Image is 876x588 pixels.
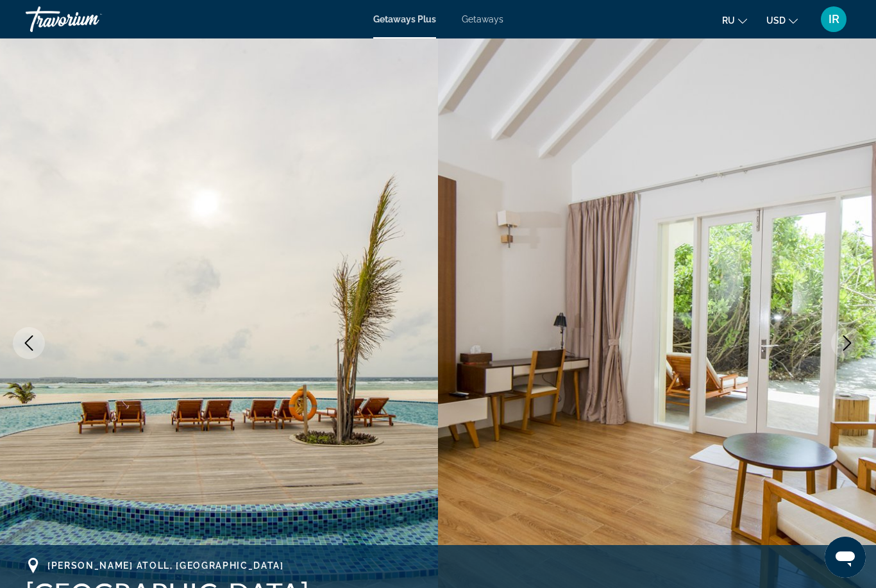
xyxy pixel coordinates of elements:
a: Getaways [462,14,503,24]
iframe: Кнопка запуска окна обмена сообщениями [825,537,866,578]
span: IR [829,13,839,26]
button: Previous image [13,327,45,359]
span: [PERSON_NAME] Atoll, [GEOGRAPHIC_DATA] [47,560,284,571]
span: USD [766,15,786,26]
button: Change language [722,11,747,29]
span: ru [722,15,735,26]
button: Next image [831,327,863,359]
a: Travorium [26,3,154,36]
button: Change currency [766,11,798,29]
button: User Menu [817,6,850,33]
a: Getaways Plus [373,14,436,24]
